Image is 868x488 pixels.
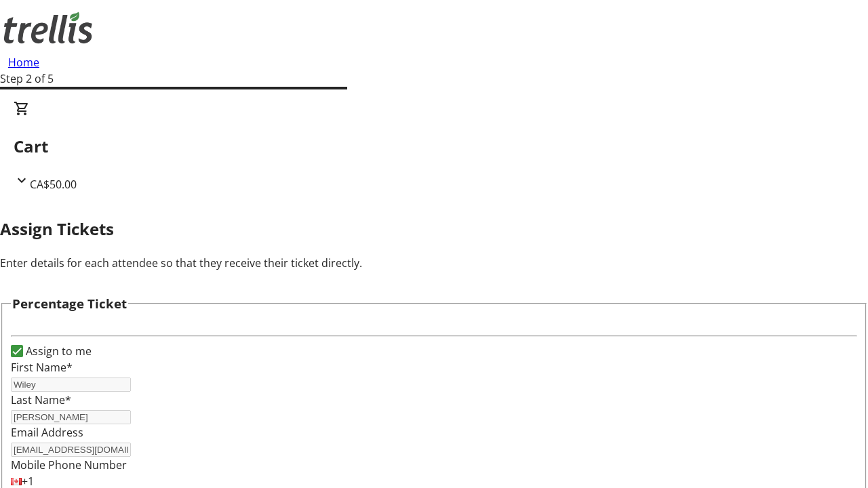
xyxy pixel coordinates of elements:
[11,360,73,375] label: First Name*
[14,100,854,192] div: CartCA$50.00
[11,425,83,440] label: Email Address
[11,392,71,407] label: Last Name*
[11,457,127,472] label: Mobile Phone Number
[12,294,127,313] h3: Percentage Ticket
[14,134,854,159] h2: Cart
[30,177,77,192] span: CA$50.00
[23,343,92,359] label: Assign to me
